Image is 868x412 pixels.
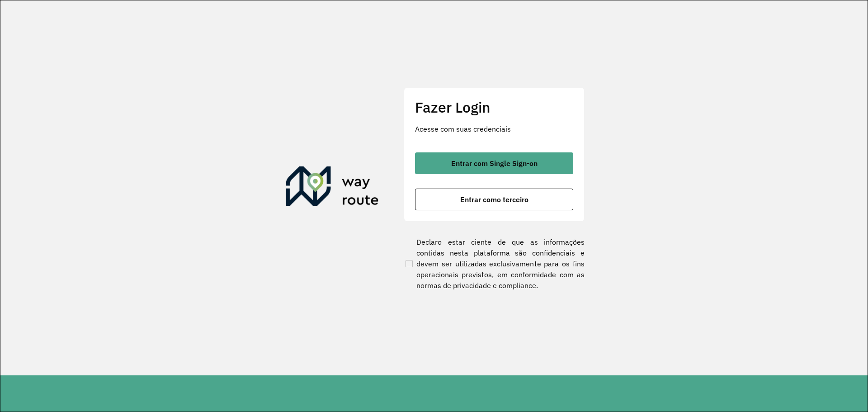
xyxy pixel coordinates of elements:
span: Entrar como terceiro [460,196,528,203]
label: Declaro estar ciente de que as informações contidas nesta plataforma são confidenciais e devem se... [404,237,585,291]
span: Entrar com Single Sign-on [451,160,538,167]
p: Acesse com suas credenciais [415,123,573,134]
button: button [415,189,573,210]
img: Roteirizador AmbevTech [286,166,379,210]
h2: Fazer Login [415,99,573,116]
button: button [415,152,573,174]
